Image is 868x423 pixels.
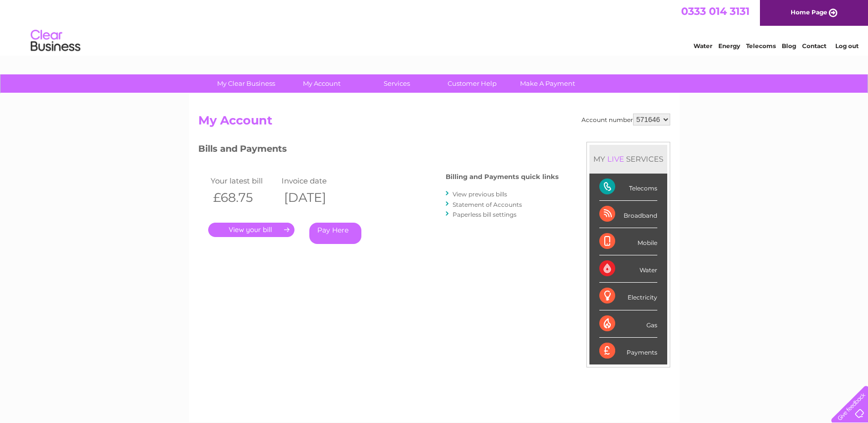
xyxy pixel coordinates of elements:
[599,338,657,364] div: Payments
[208,187,280,208] th: £68.75
[599,201,657,228] div: Broadband
[200,5,669,48] div: Clear Business is a trading name of Verastar Limited (registered in [GEOGRAPHIC_DATA] No. 3667643...
[208,223,294,237] a: .
[599,283,657,310] div: Electricity
[453,190,507,198] a: View previous bills
[746,42,776,50] a: Telecoms
[281,74,362,93] a: My Account
[198,142,559,159] h3: Bills and Payments
[356,74,438,93] a: Services
[835,42,859,50] a: Log out
[681,5,750,17] a: 0333 014 3131
[279,174,350,187] td: Invoice date
[599,310,657,338] div: Gas
[589,145,667,173] div: MY SERVICES
[581,114,670,125] div: Account number
[599,174,657,201] div: Telecoms
[446,173,559,181] h4: Billing and Payments quick links
[279,187,350,208] th: [DATE]
[694,42,712,50] a: Water
[208,174,280,187] td: Your latest bill
[782,42,796,50] a: Blog
[30,26,81,56] img: logo.png
[605,154,626,164] div: LIVE
[599,255,657,283] div: Water
[309,223,361,244] a: Pay Here
[599,228,657,255] div: Mobile
[802,42,826,50] a: Contact
[198,114,670,132] h2: My Account
[205,74,287,93] a: My Clear Business
[453,211,517,218] a: Paperless bill settings
[453,201,522,208] a: Statement of Accounts
[431,74,513,93] a: Customer Help
[507,74,588,93] a: Make A Payment
[718,42,740,50] a: Energy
